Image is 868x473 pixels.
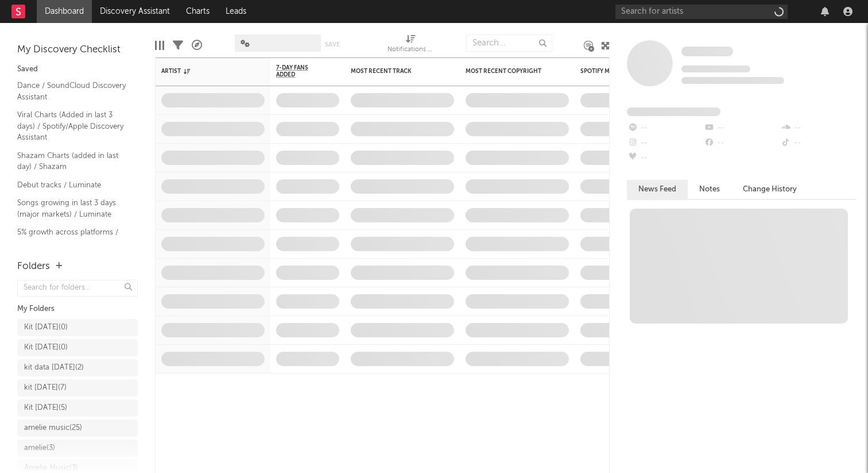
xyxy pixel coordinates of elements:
[155,29,164,62] div: Edit Columns
[17,43,138,57] div: My Discovery Checklist
[681,46,733,57] a: Some Artist
[703,136,780,151] div: --
[17,440,138,457] a: amelie(3)
[24,441,55,455] div: amelie ( 3 )
[24,341,68,355] div: Kit [DATE] ( 0 )
[17,420,138,437] a: amelie music(25)
[17,226,126,249] a: 5% growth across platforms / Follower Growth
[24,381,67,395] div: kit [DATE] ( 7 )
[276,64,322,78] span: 7-Day Fans Added
[627,136,703,151] div: --
[161,68,247,75] div: Artist
[387,43,433,57] div: Notifications (Artist)
[17,197,126,220] a: Songs growing in last 3 days (major markets) / Luminate
[17,63,138,76] div: Saved
[627,121,703,136] div: --
[17,149,126,173] a: Shazam Charts (added in last day) / Shazam
[17,399,138,417] a: Kit [DATE](5)
[325,41,340,48] button: Save
[627,151,703,166] div: --
[780,121,857,136] div: --
[627,107,720,116] span: Fans Added by Platform
[17,179,126,191] a: Debut tracks / Luminate
[703,121,780,136] div: --
[681,77,784,84] span: 0 fans last week
[627,180,688,199] button: News Feed
[466,34,552,52] input: Search...
[173,29,183,62] div: Filters
[351,68,437,75] div: Most Recent Track
[17,319,138,336] a: Kit [DATE](0)
[24,401,67,415] div: Kit [DATE] ( 5 )
[731,180,808,199] button: Change History
[17,339,138,356] a: Kit [DATE](0)
[387,29,433,62] div: Notifications (Artist)
[17,359,138,376] a: kit data [DATE](2)
[17,79,126,103] a: Dance / SoundCloud Discovery Assistant
[615,5,788,19] input: Search for artists
[780,136,857,151] div: --
[580,68,666,75] div: Spotify Monthly Listeners
[681,47,733,56] span: Some Artist
[24,421,82,435] div: amelie music ( 25 )
[17,109,126,144] a: Viral Charts (Added in last 3 days) / Spotify/Apple Discovery Assistant
[17,379,138,397] a: kit [DATE](7)
[17,280,138,297] input: Search for folders...
[24,321,68,334] div: Kit [DATE] ( 0 )
[17,260,50,274] div: Folders
[17,302,138,316] div: My Folders
[681,66,750,72] span: Tracking Since: [DATE]
[688,180,731,199] button: Notes
[24,361,84,375] div: kit data [DATE] ( 2 )
[466,68,552,75] div: Most Recent Copyright
[192,29,202,62] div: A&R Pipeline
